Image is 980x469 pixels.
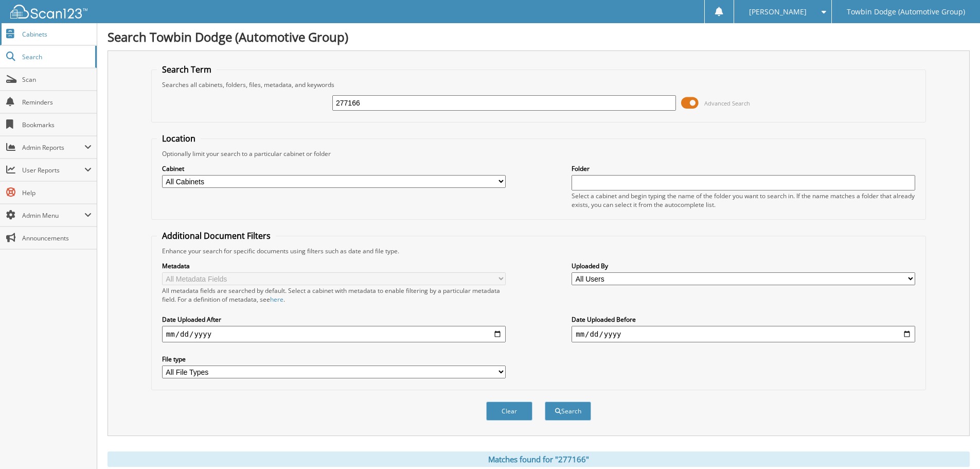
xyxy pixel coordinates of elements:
span: Scan [22,75,92,84]
span: Announcements [22,234,92,242]
div: Searches all cabinets, folders, files, metadata, and keywords [157,80,920,89]
span: Towbin Dodge (Automotive Group) [847,9,965,15]
div: Matches found for "277166" [108,451,970,467]
legend: Location [157,133,201,144]
div: All metadata fields are searched by default. Select a cabinet with metadata to enable filtering b... [162,286,506,304]
span: Reminders [22,98,92,107]
label: Folder [572,164,915,173]
label: Uploaded By [572,262,915,270]
span: Help [22,188,92,197]
label: File type [162,355,506,363]
h1: Search Towbin Dodge (Automotive Group) [108,28,970,45]
div: Optionally limit your search to a particular cabinet or folder [157,149,920,158]
legend: Additional Document Filters [157,230,276,241]
label: Date Uploaded After [162,315,506,324]
span: Admin Menu [22,211,84,220]
iframe: Chat Widget [929,420,980,469]
img: scan123-logo-white.svg [10,5,87,19]
span: Admin Reports [22,143,84,152]
label: Cabinet [162,164,506,173]
a: here [270,295,283,304]
button: Search [545,402,591,421]
span: Cabinets [22,30,92,39]
span: Search [22,53,90,61]
input: end [572,326,915,342]
div: Select a cabinet and begin typing the name of the folder you want to search in. If the name match... [572,192,915,209]
label: Metadata [162,262,506,270]
span: Advanced Search [704,99,750,107]
input: start [162,326,506,342]
div: Enhance your search for specific documents using filters such as date and file type. [157,247,920,255]
legend: Search Term [157,64,217,75]
span: User Reports [22,166,84,175]
span: Bookmarks [22,120,92,129]
label: Date Uploaded Before [572,315,915,324]
button: Clear [486,402,532,421]
span: [PERSON_NAME] [749,9,807,15]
